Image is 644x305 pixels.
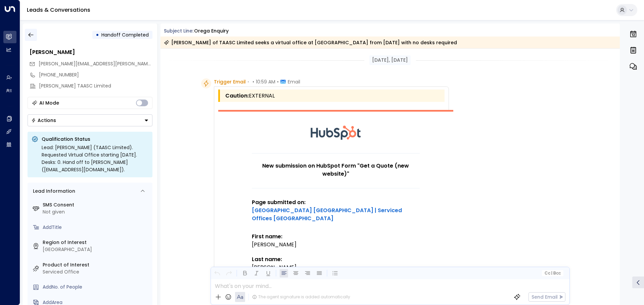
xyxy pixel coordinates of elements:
button: Redo [225,269,233,278]
span: Email [288,78,300,85]
div: [PERSON_NAME] [252,263,420,271]
a: [GEOGRAPHIC_DATA] [GEOGRAPHIC_DATA] | Serviced Offices [GEOGRAPHIC_DATA] [252,206,420,223]
span: • [277,78,279,85]
span: • [247,78,249,85]
div: [PERSON_NAME] of TAASC Limited seeks a virtual office at [GEOGRAPHIC_DATA] from [DATE] with no de... [164,39,457,46]
span: Subject Line: [164,27,193,34]
span: • [252,78,254,85]
a: Leads & Conversations [27,6,90,14]
div: Lead: [PERSON_NAME] (TAASC Limited). Requested Virtual Office starting [DATE]. Desks: 0. Hand off... [42,144,148,173]
span: Trigger Email [214,78,246,85]
div: Button group with a nested menu [28,114,152,126]
div: • [96,29,99,41]
span: 10:59 AM [256,78,275,85]
div: [PHONE_NUMBER] [39,71,152,78]
div: Orega Enquiry [194,27,229,35]
span: [PERSON_NAME][EMAIL_ADDRESS][PERSON_NAME][DOMAIN_NAME] [39,60,190,67]
span: Cc Bcc [544,271,560,276]
strong: First name: [252,233,282,240]
h1: New submission on HubSpot Form "Get a Quote (new website)" [252,162,420,178]
div: AddNo. of People [43,284,150,291]
label: SMS Consent [43,201,150,208]
label: Product of Interest [43,261,150,268]
strong: Page submitted on: [252,198,420,222]
div: [PERSON_NAME] TAASC Limited [39,82,152,89]
div: Not given [43,208,150,216]
span: jamie.fearn@taasc.co.uk [39,60,152,67]
span: Caution: [225,92,249,100]
p: Qualification Status [42,136,148,142]
button: Undo [213,269,221,278]
div: The agent signature is added automatically [252,294,350,300]
div: [DATE], [DATE] [369,55,411,65]
strong: Last name: [252,255,282,263]
div: AI Mode [39,100,59,106]
span: | [551,271,552,276]
div: [GEOGRAPHIC_DATA] [43,246,150,253]
button: Actions [28,114,152,126]
label: Region of Interest [43,239,150,246]
div: Serviced Office [43,268,150,276]
div: AddTitle [43,224,150,231]
button: Cc|Bcc [542,270,563,277]
div: EXTERNAL [225,92,443,100]
img: HubSpot [311,112,361,153]
div: [PERSON_NAME] [30,48,152,56]
div: Lead Information [31,188,75,195]
div: [PERSON_NAME] [252,241,420,249]
div: Actions [31,117,56,123]
span: Handoff Completed [101,32,149,38]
